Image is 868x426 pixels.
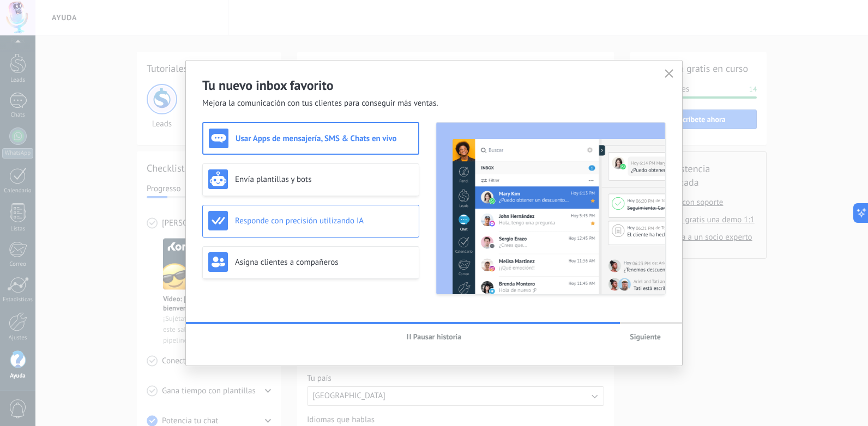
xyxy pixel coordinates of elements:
button: Pausar historia [402,328,467,345]
h3: Asigna clientes a compañeros [235,257,413,267]
span: Mejora la comunicación con tus clientes para conseguir más ventas. [202,98,438,109]
h3: Responde con precisión utilizando IA [235,216,413,226]
button: Siguiente [625,328,666,345]
span: Pausar historia [413,333,462,340]
span: Siguiente [630,333,661,340]
h3: Envía plantillas y bots [235,174,413,185]
h2: Tu nuevo inbox favorito [202,77,666,94]
h3: Usar Apps de mensajería, SMS & Chats en vivo [236,133,413,144]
